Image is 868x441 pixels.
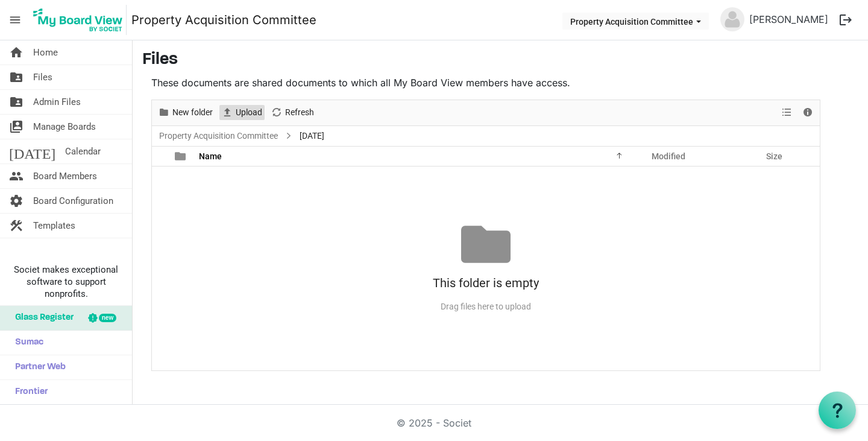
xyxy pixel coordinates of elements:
span: Societ makes exceptional software to support nonprofits. [5,264,127,300]
span: Home [33,40,58,65]
span: Glass Register [9,306,74,330]
span: Size [766,151,782,161]
button: New folder [156,105,215,120]
div: This folder is empty [152,269,820,297]
a: Property Acquisition Committee [131,8,316,32]
span: Modified [652,151,685,161]
span: Templates [33,214,75,238]
span: switch_account [9,115,24,139]
span: Board Members [33,164,97,188]
div: New folder [154,100,217,125]
div: new [99,314,116,322]
img: My Board View Logo [30,5,127,35]
span: Partner Web [9,355,66,379]
span: Upload [234,105,263,120]
div: Refresh [266,100,318,125]
span: Board Configuration [33,189,113,213]
span: Calendar [65,139,101,163]
span: menu [4,8,27,31]
img: no-profile-picture.svg [720,7,744,31]
h3: Files [142,50,858,71]
div: Drag files here to upload [152,297,820,317]
span: Admin Files [33,90,81,114]
button: View dropdownbutton [779,105,794,120]
span: New folder [171,105,214,120]
a: Property Acquisition Committee [157,128,280,144]
button: Refresh [269,105,316,120]
div: View [777,100,797,125]
a: My Board View Logo [30,5,131,35]
span: Manage Boards [33,115,96,139]
span: home [9,40,24,65]
div: Details [797,100,818,125]
button: Details [800,105,816,120]
span: Frontier [9,380,48,404]
span: Files [33,65,52,89]
button: Property Acquisition Committee dropdownbutton [562,13,709,30]
span: [DATE] [9,139,55,163]
a: © 2025 - Societ [397,417,471,429]
span: Refresh [284,105,315,120]
button: logout [833,7,858,33]
span: folder_shared [9,65,24,89]
span: [DATE] [297,128,327,144]
span: Name [199,151,222,161]
span: Sumac [9,331,43,355]
span: settings [9,189,24,213]
p: These documents are shared documents to which all My Board View members have access. [151,75,820,90]
span: folder_shared [9,90,24,114]
div: Upload [217,100,266,125]
button: Upload [219,105,265,120]
a: [PERSON_NAME] [744,7,833,31]
span: people [9,164,24,188]
span: construction [9,214,24,238]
